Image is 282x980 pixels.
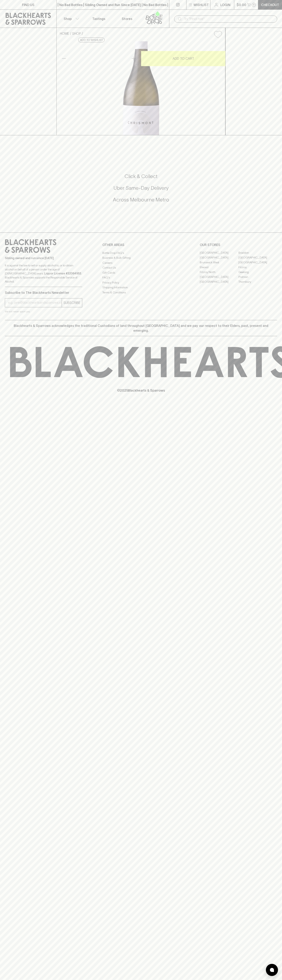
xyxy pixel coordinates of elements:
p: It is against the law to sell or supply alcohol to, or to obtain alcohol on behalf of a person un... [5,263,82,284]
a: HOME [60,32,69,35]
a: [GEOGRAPHIC_DATA] [200,255,238,260]
img: bubble-icon [270,968,274,972]
a: Stores [113,10,141,28]
a: SHOP [72,32,81,35]
button: Add to wishlist [212,29,224,40]
img: 38961.png [57,41,225,135]
h5: Uber Same-Day Delivery [5,185,277,191]
a: Business & Bulk Gifting [102,255,180,260]
a: Shipping Information [102,285,180,290]
input: e.g. jane@blackheartsandsparrows.com.au [8,299,62,306]
p: FIND US [22,2,34,7]
a: Fitzroy [238,265,277,270]
p: $0.00 [237,2,246,7]
a: Contact Us [102,265,180,270]
a: [GEOGRAPHIC_DATA] [200,279,238,284]
button: SUBSCRIBE [62,298,82,307]
p: Blackhearts & Sparrows acknowledges the traditional Custodians of land throughout [GEOGRAPHIC_DAT... [8,323,274,333]
input: Try "Pinot noir" [184,16,274,22]
strong: Liquor License #32064953 [44,272,81,275]
a: Fitzroy North [200,270,238,275]
p: We will never spam you [5,310,82,314]
a: Brunswick West [200,260,238,265]
button: Add to wishlist [78,38,105,42]
p: Sibling owned and run since [DATE] [5,256,82,260]
a: [GEOGRAPHIC_DATA] [238,260,277,265]
p: Login [220,2,230,7]
p: SUBSCRIBE [63,300,80,305]
a: Prahran [238,275,277,279]
p: Checkout [261,2,279,7]
p: Shop [64,16,72,21]
a: Terms & Conditions [102,290,180,295]
a: Tastings [85,10,113,28]
p: OUR STORES [200,242,277,247]
a: Privacy Policy [102,280,180,285]
a: Careers [102,260,180,265]
button: ADD TO CART [141,51,225,66]
h5: Click & Collect [5,173,277,180]
a: [GEOGRAPHIC_DATA] [238,255,277,260]
p: ADD TO CART [173,56,194,61]
a: [GEOGRAPHIC_DATA] [200,275,238,279]
p: Stores [122,16,132,21]
a: Elwood [200,265,238,270]
p: Subscribe to The Blackhearts Newsletter [5,290,82,295]
a: Bottle Drop FAQ's [102,250,180,255]
a: [GEOGRAPHIC_DATA] [200,250,238,255]
a: FAQ's [102,275,180,280]
div: Call to action block [5,157,277,224]
h5: Across Melbourne Metro [5,196,277,203]
p: 0 [253,4,255,6]
button: Shop [57,10,85,28]
p: Wishlist [194,2,209,7]
a: Thornbury [238,279,277,284]
p: OTHER AREAS [102,242,180,247]
a: Gift Cards [102,270,180,275]
a: Braddon [238,250,277,255]
p: Tastings [92,16,105,21]
a: Geelong [238,270,277,275]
